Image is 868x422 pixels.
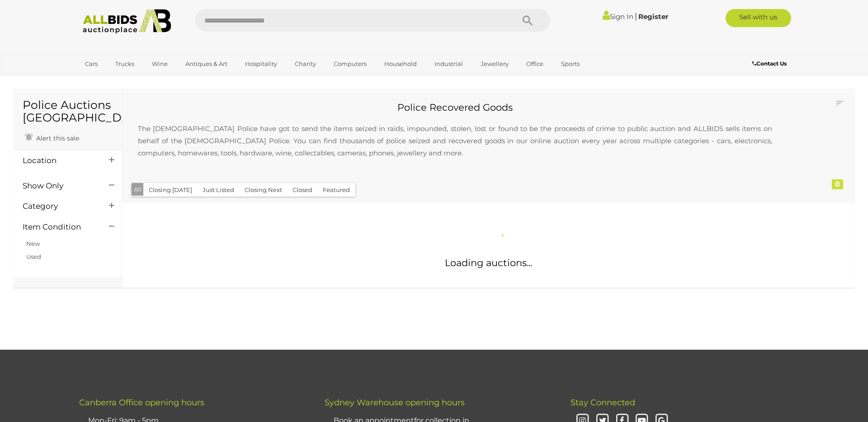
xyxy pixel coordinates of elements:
a: Jewellery [475,56,514,71]
span: Canberra Office opening hours [79,398,204,408]
span: Loading auctions... [445,257,532,268]
button: Just Listed [197,183,240,197]
a: Sign In [603,12,633,21]
a: Sports [555,56,585,71]
span: Stay Connected [571,398,635,408]
button: All [132,183,144,196]
a: [GEOGRAPHIC_DATA] [79,71,155,86]
a: Antiques & Art [179,56,233,71]
h1: Police Auctions [GEOGRAPHIC_DATA] [23,99,113,124]
h4: Location [23,156,95,165]
button: Closed [287,183,318,197]
a: Wine [146,56,174,71]
h2: Police Recovered Goods [129,102,781,113]
span: Sydney Warehouse opening hours [325,398,465,408]
a: Sell with us [726,9,791,27]
a: Household [378,56,423,71]
a: Trucks [109,56,140,71]
button: Featured [317,183,355,197]
span: | [635,11,637,21]
button: Search [505,9,550,32]
div: 0 [832,179,843,189]
h4: Show Only [23,182,95,190]
a: Cars [79,56,104,71]
a: Charity [289,56,322,71]
a: Contact Us [752,59,789,69]
b: Contact Us [752,60,787,67]
p: The [DEMOGRAPHIC_DATA] Police have got to send the items seized in raids, impounded, stolen, lost... [129,113,781,168]
a: Computers [328,56,373,71]
span: Alert this sale [34,134,79,142]
a: Used [26,253,41,260]
a: Register [638,12,668,21]
button: Closing [DATE] [143,183,198,197]
a: New [26,240,40,247]
button: Closing Next [239,183,288,197]
a: Alert this sale [23,131,81,144]
a: Industrial [429,56,469,71]
a: Hospitality [239,56,283,71]
h4: Category [23,202,95,211]
h4: Item Condition [23,223,95,231]
a: Office [520,56,549,71]
img: Allbids.com.au [78,9,176,34]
